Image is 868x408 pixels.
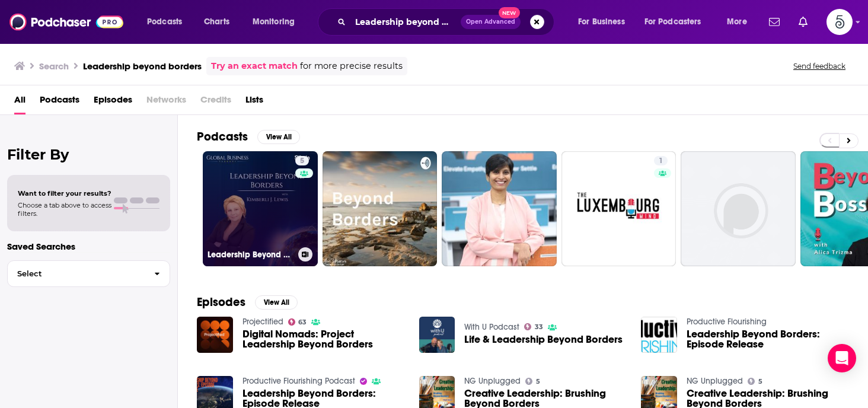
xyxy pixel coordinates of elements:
[561,151,676,266] a: 1
[197,295,298,310] a: EpisodesView All
[7,146,170,163] h2: Filter By
[464,376,521,386] a: NG Unplugged
[208,250,293,260] h3: Leadership Beyond Borders
[535,324,543,330] span: 33
[644,14,701,30] span: For Podcasters
[790,61,849,71] button: Send feedback
[242,376,355,386] a: Productive Flourishing Podcast
[828,344,856,372] div: Open Intercom Messenger
[139,12,197,31] button: open menu
[659,155,663,167] span: 1
[461,15,521,29] button: Open AdvancedNew
[9,11,123,33] img: Podchaser - Follow, Share and Rate Podcasts
[83,60,202,72] h3: Leadership beyond borders
[826,9,853,35] img: User Profile
[18,201,111,218] span: Choose a tab above to access filters.
[758,379,762,384] span: 5
[525,378,540,385] a: 5
[242,317,283,327] a: Projectified
[727,14,747,30] span: More
[146,90,186,114] span: Networks
[255,295,298,310] button: View All
[40,90,79,114] a: Podcasts
[253,14,295,30] span: Monitoring
[197,129,248,144] h2: Podcasts
[39,60,69,72] h3: Search
[524,323,543,330] a: 33
[578,14,625,30] span: For Business
[300,155,304,167] span: 5
[764,12,784,32] a: Show notifications dropdown
[748,378,762,385] a: 5
[687,329,849,349] a: Leadership Beyond Borders: Episode Release
[18,189,111,197] span: Want to filter your results?
[329,8,566,36] div: Search podcasts, credits, & more...
[200,90,231,114] span: Credits
[499,7,520,18] span: New
[466,19,515,25] span: Open Advanced
[637,12,719,31] button: open menu
[197,317,233,353] img: Digital Nomads: Project Leadership Beyond Borders
[245,90,263,114] a: Lists
[794,12,812,32] a: Show notifications dropdown
[197,129,300,144] a: PodcastsView All
[826,9,853,35] span: Logged in as Spiral5-G2
[147,14,182,30] span: Podcasts
[14,90,25,114] a: All
[204,14,229,30] span: Charts
[826,9,853,35] button: Show profile menu
[257,130,300,144] button: View All
[242,329,405,349] a: Digital Nomads: Project Leadership Beyond Borders
[654,156,668,165] a: 1
[196,12,237,31] a: Charts
[7,241,170,252] p: Saved Searches
[687,317,767,327] a: Productive Flourishing
[197,295,245,310] h2: Episodes
[244,12,310,31] button: open menu
[7,260,170,287] button: Select
[203,151,318,266] a: 5Leadership Beyond Borders
[464,322,519,332] a: With U Podcast
[719,12,762,31] button: open menu
[641,317,677,353] img: Leadership Beyond Borders: Episode Release
[350,12,461,31] input: Search podcasts, credits, & more...
[419,317,455,353] img: Life & Leadership Beyond Borders
[94,90,132,114] a: Episodes
[288,318,307,326] a: 63
[464,334,623,345] a: Life & Leadership Beyond Borders
[687,376,743,386] a: NG Unplugged
[536,379,540,384] span: 5
[298,320,307,325] span: 63
[211,59,298,73] a: Try an exact match
[300,59,403,73] span: for more precise results
[8,270,145,278] span: Select
[295,156,309,165] a: 5
[570,12,640,31] button: open menu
